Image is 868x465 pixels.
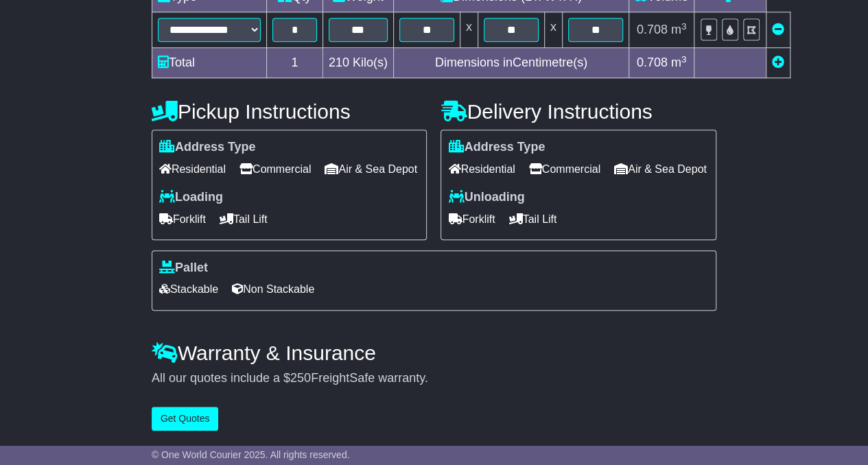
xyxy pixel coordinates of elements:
span: Residential [448,158,515,180]
td: Total [152,48,266,78]
span: m [671,56,687,69]
span: m [671,23,687,36]
span: Commercial [529,158,600,180]
sup: 3 [681,54,687,64]
span: Tail Lift [508,208,556,230]
span: 250 [290,371,311,385]
label: Address Type [448,140,545,155]
sup: 3 [681,21,687,32]
span: 210 [329,56,349,69]
h4: Pickup Instructions [152,100,427,123]
span: 0.708 [637,23,668,36]
span: Commercial [239,158,311,180]
span: Stackable [159,278,218,300]
span: Forklift [448,208,495,230]
div: All our quotes include a $ FreightSafe warranty. [152,371,716,386]
a: Remove this item [772,23,784,36]
label: Pallet [159,261,208,276]
label: Unloading [448,190,524,205]
span: Tail Lift [220,208,268,230]
label: Address Type [159,140,256,155]
td: Kilo(s) [322,48,393,78]
span: © One World Courier 2025. All rights reserved. [152,449,350,460]
span: Residential [159,158,226,180]
span: 0.708 [637,56,668,69]
button: Get Quotes [152,407,219,431]
a: Add new item [772,56,784,69]
h4: Delivery Instructions [441,100,716,123]
td: Dimensions in Centimetre(s) [393,48,629,78]
span: Air & Sea Depot [325,158,417,180]
td: x [544,12,562,48]
span: Non Stackable [232,278,314,300]
span: Air & Sea Depot [614,158,707,180]
span: Forklift [159,208,206,230]
td: 1 [266,48,322,78]
td: x [460,12,478,48]
h4: Warranty & Insurance [152,342,716,364]
label: Loading [159,190,223,205]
